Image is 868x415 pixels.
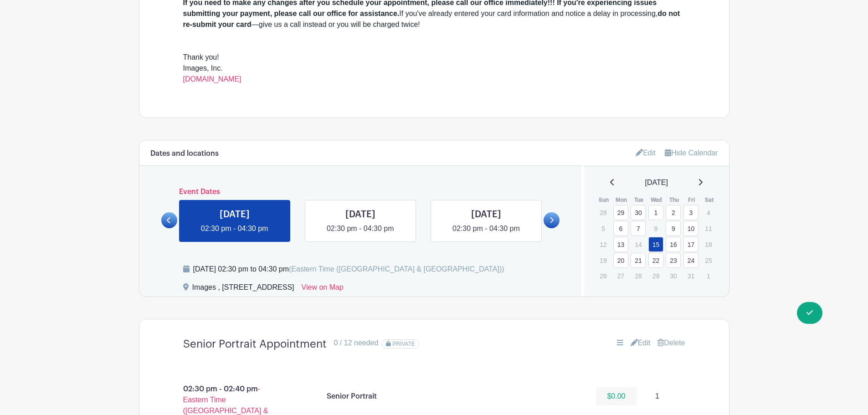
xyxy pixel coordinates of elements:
[648,269,663,283] p: 29
[613,195,631,205] th: Mon
[657,338,685,348] a: Delete
[645,177,668,188] span: [DATE]
[193,264,504,275] div: [DATE] 02:30 pm to 04:30 pm
[683,269,699,283] p: 31
[666,205,681,220] a: 2
[334,338,379,348] div: 0 / 12 needed
[683,205,699,220] a: 3
[665,195,683,205] th: Thu
[700,195,718,205] th: Sat
[683,253,699,268] a: 24
[666,221,681,236] a: 9
[683,195,701,205] th: Fri
[648,195,666,205] th: Wed
[392,341,415,347] span: PRIVATE
[666,237,681,252] a: 16
[327,391,377,402] p: Senior Portrait
[192,282,294,297] div: Images , [STREET_ADDRESS]
[613,221,628,236] a: 6
[648,205,663,220] a: 1
[595,195,613,205] th: Sun
[666,269,681,283] p: 30
[183,338,327,351] h4: Senior Portrait Appointment
[177,188,544,196] h6: Event Dates
[183,10,680,28] strong: do not re-submit your card
[683,237,699,252] a: 17
[701,269,716,283] p: 1
[631,221,646,236] a: 7
[596,387,637,405] p: $0.00
[596,205,611,220] p: 28
[637,387,678,405] p: 1
[183,75,241,83] a: [DOMAIN_NAME]
[701,253,716,267] p: 25
[701,205,716,220] p: 4
[701,237,716,251] p: 18
[636,145,656,160] a: Edit
[648,253,663,268] a: 22
[596,237,611,251] p: 12
[701,221,716,236] p: 11
[630,195,648,205] th: Tue
[596,253,611,267] p: 19
[150,149,219,158] h6: Dates and locations
[302,282,344,297] a: View on Map
[613,253,628,268] a: 20
[613,269,628,283] p: 27
[648,237,663,252] a: 15
[631,269,646,283] p: 28
[613,237,628,252] a: 13
[648,221,663,236] p: 8
[289,265,504,273] span: (Eastern Time ([GEOGRAPHIC_DATA] & [GEOGRAPHIC_DATA]))
[183,63,685,85] div: Images, Inc.
[613,205,628,220] a: 29
[665,149,718,157] a: Hide Calendar
[666,253,681,268] a: 23
[596,221,611,236] p: 5
[683,221,699,236] a: 10
[631,338,651,348] a: Edit
[631,205,646,220] a: 30
[596,269,611,283] p: 26
[631,253,646,268] a: 21
[631,237,646,251] p: 14
[183,52,685,63] div: Thank you!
